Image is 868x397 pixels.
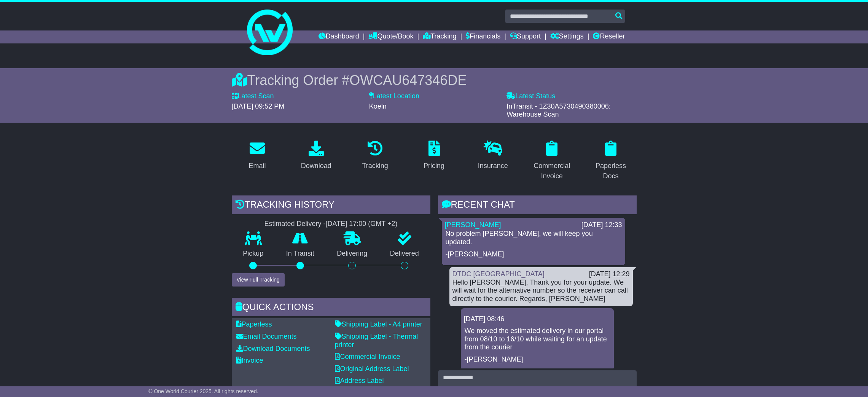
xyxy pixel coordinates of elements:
[232,250,275,258] p: Pickup
[506,92,555,101] label: Latest Status
[419,138,449,174] a: Pricing
[446,250,621,259] p: -[PERSON_NAME]
[335,365,409,373] a: Original Address Label
[362,161,388,171] div: Tracking
[506,102,611,118] span: InTransit - 1Z30A5730490380006: Warehouse Scan
[478,161,508,171] div: Insurance
[531,161,573,181] div: Commercial Invoice
[232,102,285,110] span: [DATE] 09:52 PM
[275,250,326,258] p: In Transit
[232,220,430,228] div: Estimated Delivery -
[236,320,272,328] a: Paperless
[589,270,630,279] div: [DATE] 12:29
[526,138,578,184] a: Commercial Invoice
[335,377,384,384] a: Address Label
[148,388,258,394] span: © One World Courier 2025. All rights reserved.
[232,92,274,101] label: Latest Scan
[236,333,297,340] a: Email Documents
[349,72,467,88] span: OWCAU647346DE
[335,320,422,328] a: Shipping Label - A4 printer
[452,279,630,303] div: Hello [PERSON_NAME], Thank you for your update. We will wait for the alternative number so the re...
[326,220,398,228] div: [DATE] 17:00 (GMT +2)
[466,30,500,43] a: Financials
[424,161,444,171] div: Pricing
[465,327,610,352] p: We moved the estimated delivery in our portal from 08/10 to 16/10 while waiting for an update fro...
[423,30,456,43] a: Tracking
[585,138,637,184] a: Paperless Docs
[232,273,285,287] button: View Full Tracking
[593,30,625,43] a: Reseller
[369,102,387,110] span: Koeln
[319,30,359,43] a: Dashboard
[464,315,611,323] div: [DATE] 08:46
[232,298,430,319] div: Quick Actions
[296,138,336,174] a: Download
[357,138,393,174] a: Tracking
[236,357,263,364] a: Invoice
[232,195,430,216] div: Tracking history
[438,195,637,216] div: RECENT CHAT
[465,355,610,364] p: -[PERSON_NAME]
[244,138,271,174] a: Email
[550,30,584,43] a: Settings
[335,333,418,349] a: Shipping Label - Thermal printer
[369,92,419,101] label: Latest Location
[368,30,413,43] a: Quote/Book
[581,221,622,229] div: [DATE] 12:33
[510,30,541,43] a: Support
[452,270,545,278] a: DTDC [GEOGRAPHIC_DATA]
[473,138,513,174] a: Insurance
[301,161,331,171] div: Download
[379,250,430,258] p: Delivered
[590,161,632,181] div: Paperless Docs
[248,161,266,171] div: Email
[326,250,379,258] p: Delivering
[446,230,621,246] p: No problem [PERSON_NAME], we will keep you updated.
[232,72,637,88] div: Tracking Order #
[335,353,400,360] a: Commercial Invoice
[445,221,501,229] a: [PERSON_NAME]
[236,345,310,352] a: Download Documents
